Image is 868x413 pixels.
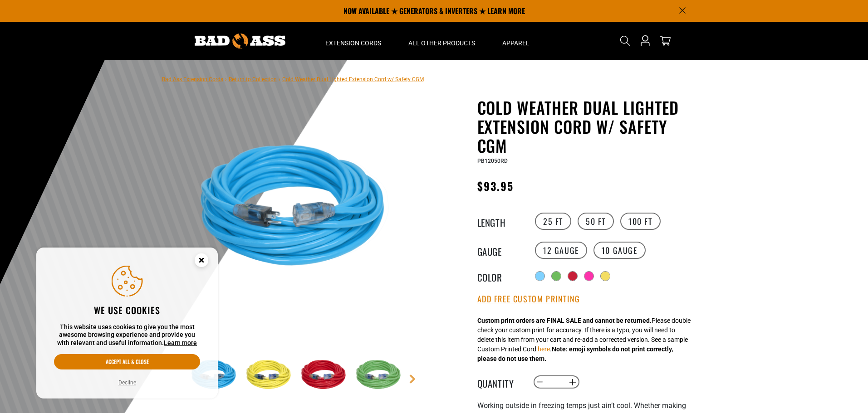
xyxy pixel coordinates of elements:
aside: Cookie Consent [36,248,218,399]
span: All Other Products [408,39,475,47]
label: 12 Gauge [535,242,587,259]
div: Please double check your custom print for accuracy. If there is a typo, you will need to delete t... [477,316,691,364]
span: Extension Cords [325,39,381,47]
label: 100 FT [620,213,661,230]
span: $93.95 [477,178,514,194]
span: › [279,76,280,83]
button: here [538,345,550,354]
legend: Gauge [477,244,523,256]
span: › [225,76,227,83]
span: Apparel [502,39,530,47]
button: Add Free Custom Printing [477,294,580,304]
legend: Color [477,270,523,282]
strong: Note: emoji symbols do not print correctly, please do not use them. [477,345,673,362]
label: 50 FT [578,213,614,230]
span: PB12050RD [477,158,508,164]
img: Red [299,349,351,402]
img: Green [353,349,406,402]
span: Cold Weather Dual Lighted Extension Cord w/ Safety CGM [282,76,424,83]
summary: Extension Cords [312,22,395,60]
a: Bad Ass Extension Cords [162,76,223,83]
a: Next [408,374,417,384]
img: Bad Ass Extension Cords [195,34,285,49]
legend: Length [477,215,523,227]
summary: All Other Products [395,22,489,60]
label: 10 Gauge [593,242,646,259]
img: Light Blue [189,100,407,318]
label: Quantity [477,376,523,388]
strong: Custom print orders are FINAL SALE and cannot be returned. [477,317,652,324]
button: Decline [116,378,139,387]
button: Accept all & close [54,354,200,369]
h1: Cold Weather Dual Lighted Extension Cord w/ Safety CGM [477,98,700,155]
label: 25 FT [535,213,571,230]
a: Return to Collection [229,76,277,83]
p: This website uses cookies to give you the most awesome browsing experience and provide you with r... [54,323,200,347]
nav: breadcrumbs [162,73,424,84]
summary: Search [618,34,633,48]
summary: Apparel [489,22,543,60]
h2: We use cookies [54,304,200,316]
img: Yellow [244,349,296,402]
a: Learn more [164,339,197,346]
